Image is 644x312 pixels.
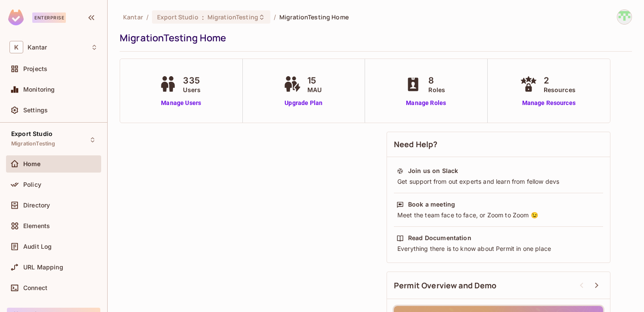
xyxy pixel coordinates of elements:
[282,99,326,108] a: Upgrade Plan
[544,74,576,87] span: 2
[428,74,445,87] span: 8
[617,10,632,24] img: Devesh.Kumar@Kantar.com
[408,234,471,242] div: Read Documentation
[394,139,438,150] span: Need Help?
[23,264,63,271] span: URL Mapping
[11,140,55,147] span: MigrationTesting
[157,99,205,108] a: Manage Users
[408,200,455,209] div: Book a meeting
[402,99,449,108] a: Manage Roles
[394,280,497,291] span: Permit Overview and Demo
[428,85,445,94] span: Roles
[23,107,48,114] span: Settings
[307,85,322,94] span: MAU
[183,85,201,94] span: Users
[11,130,53,137] span: Export Studio
[123,13,143,21] span: the active workspace
[23,243,52,250] span: Audit Log
[518,99,580,108] a: Manage Resources
[183,74,201,87] span: 335
[201,14,204,21] span: :
[8,9,24,25] img: SReyMgAAAABJRU5ErkJggg==
[307,74,322,87] span: 15
[28,44,47,51] span: Workspace: Kantar
[23,86,55,93] span: Monitoring
[274,13,276,21] li: /
[544,85,576,94] span: Resources
[23,65,47,72] span: Projects
[32,12,66,23] div: Enterprise
[396,177,601,186] div: Get support from out experts and learn from fellow devs
[207,13,258,21] span: MigrationTesting
[157,13,198,21] span: Export Studio
[23,181,41,188] span: Policy
[23,284,47,291] span: Connect
[396,244,601,253] div: Everything there is to know about Permit in one place
[146,13,149,21] li: /
[396,211,601,219] div: Meet the team face to face, or Zoom to Zoom 😉
[23,202,50,209] span: Directory
[23,161,41,167] span: Home
[279,13,349,21] span: MigrationTesting Home
[408,167,458,175] div: Join us on Slack
[23,222,50,229] span: Elements
[120,31,628,44] div: MigrationTesting Home
[9,41,23,53] span: K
